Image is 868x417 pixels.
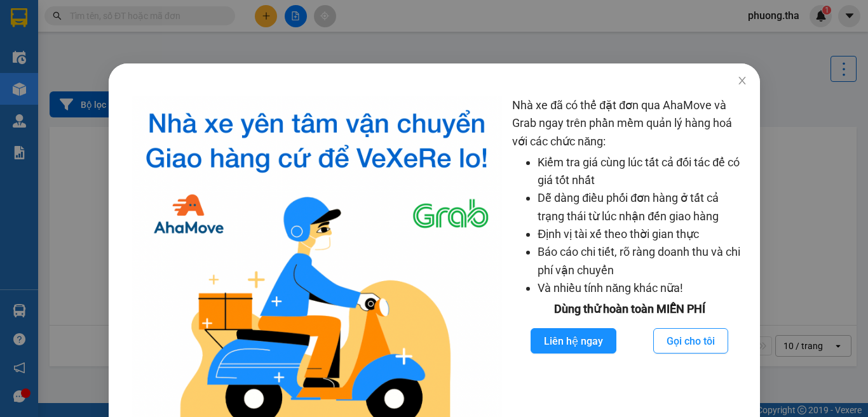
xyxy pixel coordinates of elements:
button: Close [724,63,759,99]
span: close [736,76,747,86]
li: Kiểm tra giá cùng lúc tất cả đối tác để có giá tốt nhất [538,154,747,190]
li: Định vị tài xế theo thời gian thực [538,225,747,243]
span: Liên hệ ngay [544,333,603,349]
span: Gọi cho tôi [667,333,715,349]
button: Gọi cho tôi [653,328,728,354]
li: Dễ dàng điều phối đơn hàng ở tất cả trạng thái từ lúc nhận đến giao hàng [538,189,747,225]
button: Liên hệ ngay [531,328,616,354]
li: Và nhiều tính năng khác nữa! [538,279,747,297]
div: Dùng thử hoàn toàn MIỄN PHÍ [512,300,747,318]
li: Báo cáo chi tiết, rõ ràng doanh thu và chi phí vận chuyển [538,243,747,279]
